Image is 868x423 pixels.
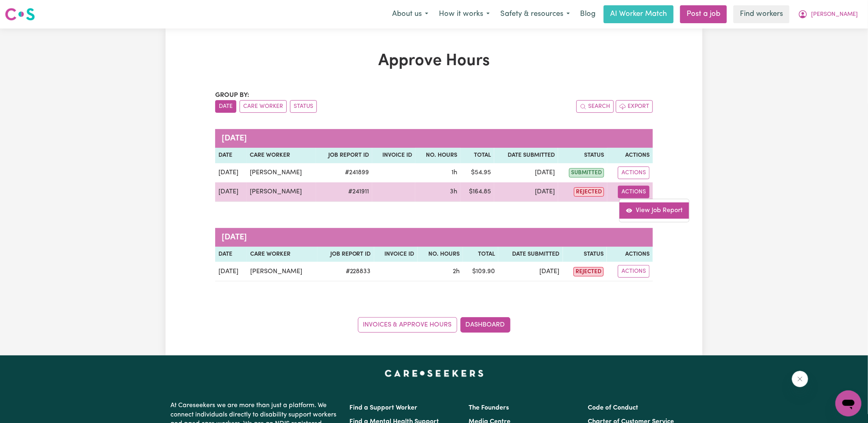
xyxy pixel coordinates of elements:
[733,5,789,23] a: Find workers
[574,187,604,197] span: rejected
[618,265,650,278] button: Actions
[215,148,246,163] th: Date
[469,405,509,411] a: The Founders
[215,129,653,148] caption: [DATE]
[246,148,316,163] th: Care worker
[793,6,863,23] button: My Account
[495,6,575,23] button: Safety & resources
[290,100,317,113] button: sort invoices by paid status
[835,390,861,416] iframe: Button to launch messaging window
[418,247,463,262] th: No. Hours
[494,182,558,202] td: [DATE]
[5,5,35,24] a: Careseekers logo
[450,188,457,195] span: 3 hours
[385,370,484,377] a: Careseekers home page
[460,163,494,182] td: $ 54.95
[588,405,639,411] a: Code of Conduct
[374,247,418,262] th: Invoice ID
[247,247,317,262] th: Care worker
[607,247,653,262] th: Actions
[453,268,460,275] span: 2 hours
[460,148,494,163] th: Total
[247,262,317,281] td: [PERSON_NAME]
[215,92,249,99] span: Group by:
[215,262,247,281] td: [DATE]
[680,5,727,23] a: Post a job
[460,317,510,333] a: Dashboard
[460,182,494,202] td: $ 164.85
[358,317,457,333] a: Invoices & Approve Hours
[616,100,653,113] button: Export
[434,6,495,23] button: How it works
[576,100,614,113] button: Search
[5,7,35,22] img: Careseekers logo
[494,148,558,163] th: Date Submitted
[607,148,653,163] th: Actions
[215,247,247,262] th: Date
[215,100,236,113] button: sort invoices by date
[317,247,374,262] th: Job Report ID
[246,182,316,202] td: [PERSON_NAME]
[317,262,374,281] td: # 228833
[215,51,653,71] h1: Approve Hours
[215,182,246,202] td: [DATE]
[792,371,808,387] iframe: Close message
[5,6,49,12] span: Need any help?
[494,163,558,182] td: [DATE]
[618,186,650,198] button: Actions
[575,5,600,23] a: Blog
[451,169,457,176] span: 1 hour
[498,262,563,281] td: [DATE]
[246,163,316,182] td: [PERSON_NAME]
[316,148,372,163] th: Job Report ID
[387,6,434,23] button: About us
[619,199,689,222] div: Actions
[316,182,372,202] td: # 241911
[215,228,653,247] caption: [DATE]
[463,262,498,281] td: $ 109.90
[415,148,460,163] th: No. Hours
[498,247,563,262] th: Date Submitted
[569,168,604,178] span: submitted
[619,202,689,219] a: View job report 241911
[316,163,372,182] td: # 241899
[558,148,607,163] th: Status
[240,100,287,113] button: sort invoices by care worker
[349,405,417,411] a: Find a Support Worker
[463,247,498,262] th: Total
[215,163,246,182] td: [DATE]
[372,148,415,163] th: Invoice ID
[811,10,858,19] span: [PERSON_NAME]
[563,247,607,262] th: Status
[574,267,604,276] span: rejected
[618,167,650,179] button: Actions
[604,5,674,23] a: AI Worker Match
